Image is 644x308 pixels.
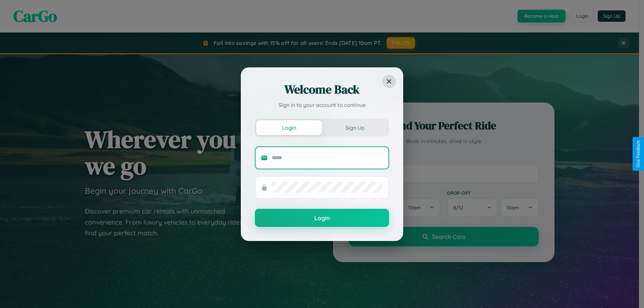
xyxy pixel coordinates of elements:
[255,81,389,98] h2: Welcome Back
[255,209,389,227] button: Login
[255,101,389,109] p: Sign in to your account to continue
[322,120,388,135] button: Sign Up
[636,140,641,168] div: Give Feedback
[256,120,322,135] button: Login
